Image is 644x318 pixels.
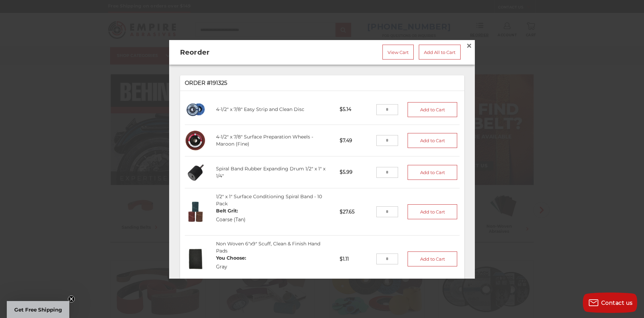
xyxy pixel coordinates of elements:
button: Add to Cart [408,204,457,219]
dd: Gray [216,263,246,270]
span: × [466,39,472,52]
button: Close teaser [68,296,75,302]
p: $1.11 [335,250,376,267]
div: Get Free ShippingClose teaser [7,301,69,318]
a: Spiral Band Rubber Expanding Drum 1/2" x 1" x 1/4" [216,165,325,179]
span: Get Free Shipping [14,306,62,313]
button: Add to Cart [408,133,457,148]
a: View Cart [382,44,414,59]
p: $27.65 [335,203,376,220]
a: Add All to Cart [419,44,461,59]
a: Close [464,40,475,51]
h2: Reorder [180,47,292,57]
img: 1/2 [185,201,207,223]
p: Order #191325 [185,79,460,87]
a: 4-1/2" x 7/8" Surface Preparation Wheels - Maroon (Fine) [216,134,313,147]
button: Add to Cart [408,165,457,180]
p: $5.99 [335,164,376,181]
a: Non Woven 6"x9" Scuff, Clean & Finish Hand Pads [216,241,320,254]
button: Add to Cart [408,251,457,266]
a: 1/2" x 1" Surface Conditioning Spiral Band - 10 Pack [216,193,322,207]
img: 4-1/2 [185,129,207,151]
dt: Belt Grit: [216,207,246,214]
img: 4-1/2 [185,99,207,119]
button: Add to Cart [408,102,457,117]
button: Contact us [583,293,637,313]
dt: You Choose: [216,255,246,262]
img: Spiral Band Rubber Expanding Drum 1/2 [185,161,207,183]
a: 4-1/2" x 7/8" Easy Strip and Clean Disc [216,106,304,112]
p: $5.14 [335,101,376,118]
span: Contact us [601,300,633,306]
img: Non Woven 6 [185,248,207,270]
dd: Coarse (Tan) [216,216,246,223]
p: $7.49 [335,132,376,149]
